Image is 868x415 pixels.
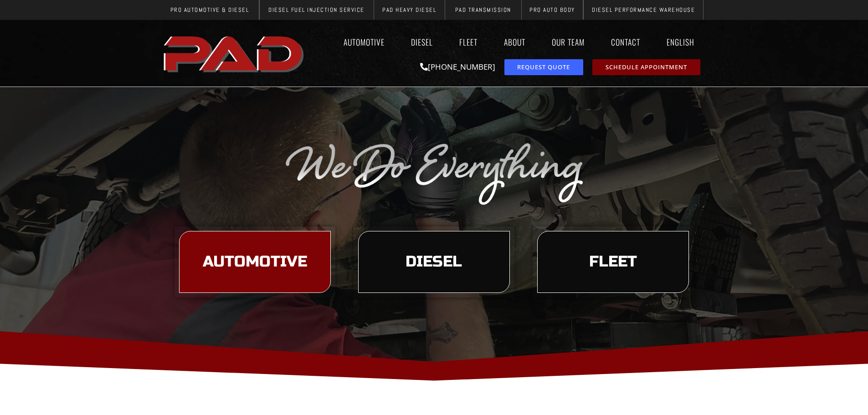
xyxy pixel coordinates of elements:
[451,31,486,52] a: Fleet
[537,231,689,293] a: learn more about our fleet services
[517,64,570,70] span: Request Quote
[161,29,308,78] a: pro automotive and diesel home page
[592,59,700,75] a: schedule repair or service appointment
[606,64,687,70] span: Schedule Appointment
[335,31,393,52] a: Automotive
[179,231,331,293] a: learn more about our automotive services
[161,29,308,78] img: The image shows the word "PAD" in bold, red, uppercase letters with a slight shadow effect.
[402,31,442,52] a: Diesel
[382,7,436,13] span: PAD Heavy Diesel
[420,61,495,72] a: [PHONE_NUMBER]
[602,31,649,52] a: Contact
[203,254,307,270] span: Automotive
[529,7,575,13] span: Pro Auto Body
[543,31,593,52] a: Our Team
[268,7,365,13] span: Diesel Fuel Injection Service
[495,31,534,52] a: About
[284,139,585,206] img: The image displays the phrase "We Do Everything" in a silver, cursive font on a transparent backg...
[170,7,249,13] span: Pro Automotive & Diesel
[592,7,695,13] span: Diesel Performance Warehouse
[308,31,708,52] nav: Menu
[358,231,510,293] a: learn more about our diesel services
[455,7,511,13] span: PAD Transmission
[406,254,462,270] span: Diesel
[658,31,708,52] a: English
[504,59,583,75] a: request a service or repair quote
[589,254,637,270] span: Fleet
